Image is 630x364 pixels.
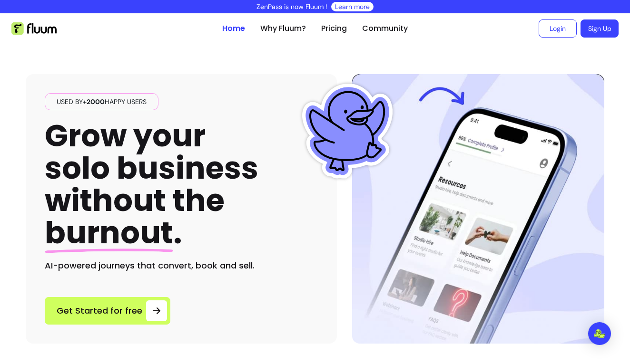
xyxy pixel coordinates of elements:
[362,23,408,34] a: Community
[335,2,370,11] a: Learn more
[588,322,611,345] div: Open Intercom Messenger
[256,2,327,11] p: ZenPass is now Fluum !
[45,120,258,249] h1: Grow your solo business without the .
[45,297,170,325] a: Get Started for free
[581,19,619,38] a: Sign Up
[352,74,604,344] img: Hero
[45,211,173,254] span: burnout
[57,304,142,317] span: Get Started for free
[11,22,57,35] img: Fluum Logo
[53,97,150,106] span: Used by happy users
[539,19,577,38] a: Login
[260,23,306,34] a: Why Fluum?
[321,23,347,34] a: Pricing
[300,84,395,179] img: Fluum Duck sticker
[45,259,318,272] h2: AI-powered journeys that convert, book and sell.
[83,97,105,106] span: +2000
[222,23,245,34] a: Home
